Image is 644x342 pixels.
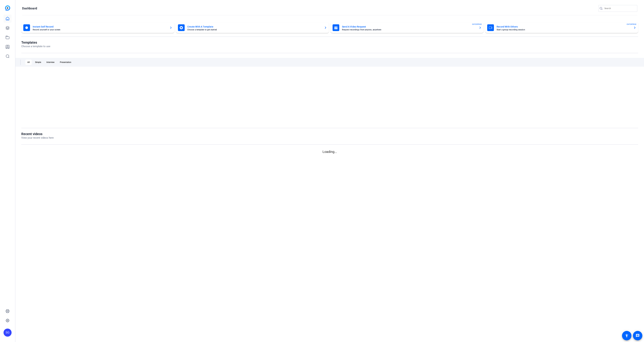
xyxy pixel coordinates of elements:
mat-icon: accessibility [625,334,629,338]
mat-card-title: Send A Video Request [342,25,476,29]
div: All [25,60,32,65]
img: blue-gradient.svg [5,5,10,11]
mat-card-title: Instant Self Record [33,25,167,29]
mat-card-title: Create With A Template [187,25,321,29]
span: ENTERPRISE [627,23,636,26]
span: ENTERPRISE [472,23,482,26]
h1: Recent videos [21,132,54,136]
button: Create With A TemplateChoose a template to get started [176,22,329,33]
button: Send A Video RequestRequest recordings from anyone, anywhereENTERPRISE [331,22,484,33]
div: Simple [33,60,43,65]
mat-card-title: Record With Others [497,25,631,29]
input: Search [604,6,635,10]
mat-card-subtitle: Record yourself or your screen [33,29,167,31]
div: SG [4,329,12,337]
mat-card-subtitle: Start a group recording session [497,29,631,31]
mat-card-subtitle: Choose a template to get started [187,29,321,31]
div: Interview [44,60,57,65]
button: Record With OthersStart a group recording sessionENTERPRISE [485,22,638,33]
mat-icon: message [636,334,640,338]
p: Choose a template to use [21,44,50,48]
div: Presentation [58,60,73,65]
h1: Templates [21,40,50,44]
p: Loading... [21,149,638,154]
h1: Dashboard [22,6,37,10]
mat-card-subtitle: Request recordings from anyone, anywhere [342,29,476,31]
button: Instant Self RecordRecord yourself or your screen [21,22,174,33]
p: View your recent videos here [21,136,54,140]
